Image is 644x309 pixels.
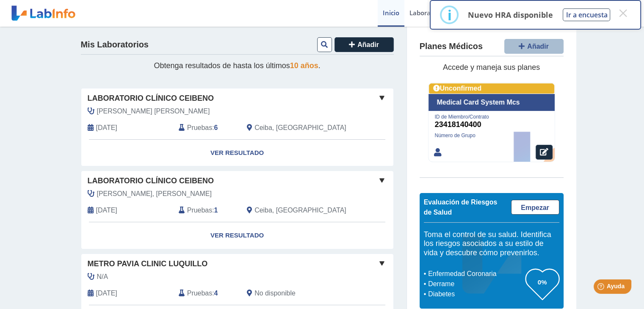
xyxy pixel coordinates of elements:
span: Empezar [521,204,549,211]
li: Derrame [426,279,525,289]
span: 2025-05-17 [96,205,117,215]
span: Añadir [357,41,379,48]
b: 6 [214,124,218,131]
div: : [172,288,240,298]
li: Enfermedad Coronaria [426,269,525,279]
h4: Planes Médicos [420,41,483,52]
span: Evaluación de Riesgos de Salud [424,199,498,216]
h4: Mis Laboratorios [81,40,149,50]
a: Ver Resultado [81,140,393,166]
div: : [172,205,240,215]
span: 2025-03-25 [96,288,117,298]
span: Laboratorio Clínico Ceibeno [88,93,214,104]
span: Metro Pavia Clinic Luquillo [88,258,208,270]
h3: 0% [525,277,559,287]
iframe: Help widget launcher [569,276,635,300]
span: N/A [97,272,108,282]
a: Empezar [511,200,559,215]
span: 10 años [290,61,318,70]
h5: Toma el control de su salud. Identifica los riesgos asociados a su estilo de vida y descubre cómo... [424,230,559,258]
div: : [172,123,240,133]
span: Accede y maneja sus planes [443,63,540,72]
span: Ceiba, PR [254,205,346,215]
div: i [447,7,451,22]
button: Añadir [504,39,564,54]
span: Velazquez Lopez, Benjamin [97,106,210,116]
b: 4 [214,290,218,297]
p: Nuevo HRA disponible [467,10,553,20]
button: Ir a encuesta [563,8,610,21]
a: Ver Resultado [81,222,393,249]
span: Pruebas [187,288,212,298]
span: Laboratorio Clínico Ceibeno [88,175,214,187]
button: Añadir [334,37,394,52]
span: Ceiba, PR [254,123,346,133]
span: 2025-08-09 [96,123,117,133]
span: Pruebas [187,123,212,133]
span: Obtenga resultados de hasta los últimos . [154,61,320,70]
b: 1 [214,207,218,214]
button: Close this dialog [615,6,630,21]
span: No disponible [254,288,296,298]
span: Rivera Santana, Nadyeschka [97,189,212,199]
li: Diabetes [426,289,525,299]
span: Añadir [527,43,549,50]
span: Pruebas [187,205,212,215]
